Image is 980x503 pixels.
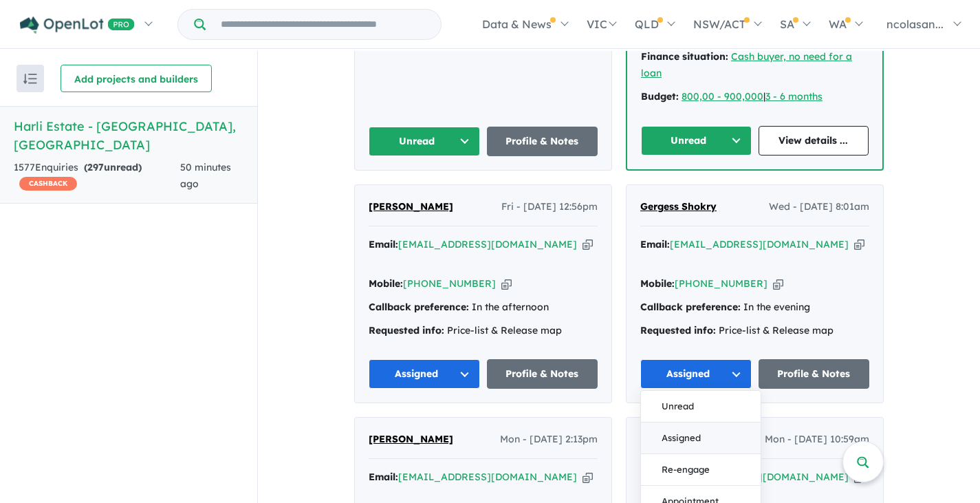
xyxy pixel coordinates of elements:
[369,127,480,156] button: Unread
[369,299,598,316] div: In the afternoon
[641,89,869,105] div: |
[369,200,453,213] span: [PERSON_NAME]
[501,277,512,291] button: Copy
[369,301,469,313] strong: Callback preference:
[773,277,783,291] button: Copy
[369,433,453,445] span: [PERSON_NAME]
[765,431,869,448] span: Mon - [DATE] 10:59am
[854,237,864,252] button: Copy
[670,238,849,250] a: [EMAIL_ADDRESS][DOMAIN_NAME]
[641,126,752,156] button: Unread
[14,160,180,193] div: 1577 Enquir ies
[640,277,675,290] strong: Mobile:
[23,74,37,84] img: sort.svg
[369,324,444,336] strong: Requested info:
[641,50,728,63] strong: Finance situation:
[641,90,679,103] strong: Budget:
[403,277,496,290] a: [PHONE_NUMBER]
[641,391,761,422] button: Unread
[640,200,717,213] span: Gergess Shokry
[487,127,598,156] a: Profile & Notes
[19,177,77,191] span: CASHBACK
[641,454,761,486] button: Re-engage
[369,277,403,290] strong: Mobile:
[640,359,752,389] button: Assigned
[369,238,398,250] strong: Email:
[369,431,453,448] a: [PERSON_NAME]
[640,323,869,339] div: Price-list & Release map
[641,422,761,454] button: Assigned
[682,90,763,103] a: 800,00 - 900,000
[640,238,670,250] strong: Email:
[640,324,716,336] strong: Requested info:
[582,237,593,252] button: Copy
[369,199,453,215] a: [PERSON_NAME]
[61,65,212,92] button: Add projects and builders
[84,161,142,173] strong: ( unread)
[641,50,852,79] a: Cash buyer, no need for a loan
[675,277,767,290] a: [PHONE_NUMBER]
[582,470,593,484] button: Copy
[369,471,398,483] strong: Email:
[500,431,598,448] span: Mon - [DATE] 2:13pm
[759,359,870,389] a: Profile & Notes
[640,301,741,313] strong: Callback preference:
[20,17,135,34] img: Openlot PRO Logo White
[180,161,231,190] span: 50 minutes ago
[769,199,869,215] span: Wed - [DATE] 8:01am
[759,126,869,156] a: View details ...
[765,90,823,103] a: 3 - 6 months
[14,117,243,154] h5: Harli Estate - [GEOGRAPHIC_DATA] , [GEOGRAPHIC_DATA]
[208,10,438,39] input: Try estate name, suburb, builder or developer
[640,199,717,215] a: Gergess Shokry
[87,161,104,173] span: 297
[487,359,598,389] a: Profile & Notes
[640,299,869,316] div: In the evening
[369,323,598,339] div: Price-list & Release map
[886,17,944,31] span: ncolasan...
[398,238,577,250] a: [EMAIL_ADDRESS][DOMAIN_NAME]
[398,471,577,483] a: [EMAIL_ADDRESS][DOMAIN_NAME]
[369,359,480,389] button: Assigned
[501,199,598,215] span: Fri - [DATE] 12:56pm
